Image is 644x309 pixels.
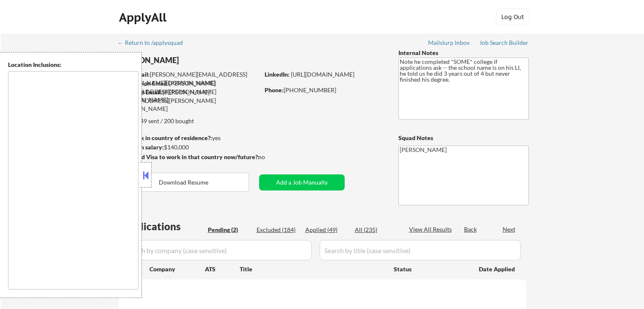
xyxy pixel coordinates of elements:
div: Applied (49) [305,226,348,234]
input: Search by company (case sensitive) [121,240,312,260]
a: ← Return to /applysquad [118,39,191,48]
div: Excluded (184) [257,226,299,234]
div: [PERSON_NAME] [119,55,293,66]
div: Status [394,261,467,276]
strong: Can work in country of residence?: [118,134,212,141]
div: 49 sent / 200 bought [118,117,259,125]
div: Job Search Builder [479,40,529,46]
div: ATS [205,265,240,273]
button: Download Resume [119,173,249,192]
div: All (235) [355,226,397,234]
div: Back [464,225,478,234]
div: [PHONE_NUMBER] [265,86,384,94]
a: [URL][DOMAIN_NAME] [291,71,354,78]
div: $140,000 [118,143,259,152]
a: Mailslurp Inbox [428,39,470,48]
div: Date Applied [479,265,516,273]
div: yes [118,134,257,142]
div: Mailslurp Inbox [428,40,470,46]
button: Add a Job Manually [259,174,345,190]
div: Applications [121,221,205,232]
div: [PERSON_NAME][EMAIL_ADDRESS][PERSON_NAME][DOMAIN_NAME] [119,79,259,104]
div: [PERSON_NAME][EMAIL_ADDRESS][PERSON_NAME][DOMAIN_NAME] [119,88,259,113]
div: [PERSON_NAME][EMAIL_ADDRESS][PERSON_NAME][DOMAIN_NAME] [119,70,259,87]
div: Pending (2) [208,226,250,234]
strong: LinkedIn: [265,71,290,78]
strong: Will need Visa to work in that country now/future?: [119,153,260,160]
strong: Phone: [265,86,284,94]
div: Internal Notes [398,49,529,57]
div: ← Return to /applysquad [118,40,191,46]
div: Title [240,265,386,273]
div: Company [149,265,205,273]
div: no [258,153,282,161]
input: Search by title (case sensitive) [320,240,521,260]
div: View All Results [409,225,454,234]
div: Squad Notes [398,134,529,142]
div: Next [503,225,516,234]
div: Location Inclusions: [8,61,138,69]
button: Log Out [496,8,530,25]
div: ApplyAll [119,10,169,25]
